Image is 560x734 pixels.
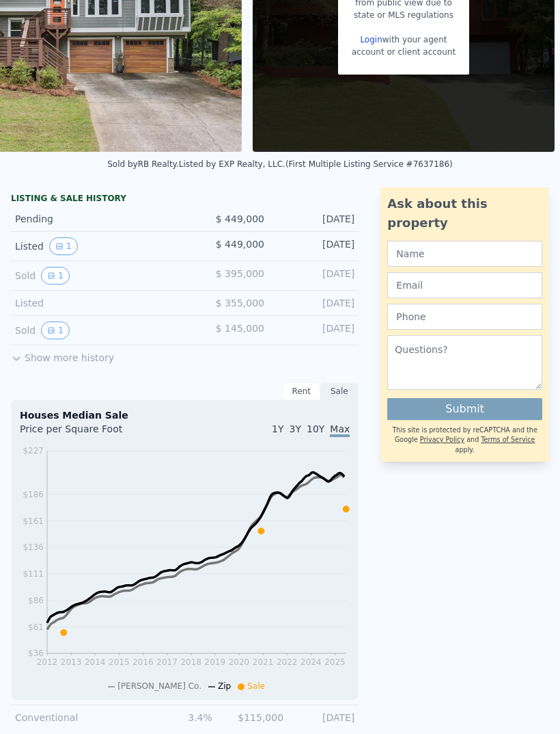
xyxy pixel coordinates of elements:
[275,322,354,339] div: [DATE]
[109,657,130,667] tspan: 2015
[275,267,354,285] div: [DATE]
[107,159,179,169] div: Sold by RB Realty .
[28,649,44,659] tspan: $36
[11,345,114,365] button: Show more history
[382,35,447,44] span: with your agent
[15,267,174,285] div: Sold
[41,322,70,339] button: View historical data
[387,304,542,330] input: Phone
[49,237,78,255] button: View historical data
[275,296,354,310] div: [DATE]
[275,212,354,226] div: [DATE]
[352,46,456,58] div: account or client account
[275,237,354,255] div: [DATE]
[23,516,44,526] tspan: $161
[282,382,320,400] div: Rent
[132,657,154,667] tspan: 2016
[15,322,174,339] div: Sold
[150,711,212,724] div: 3.4%
[216,298,264,309] span: $ 355,000
[387,241,542,267] input: Name
[387,425,542,455] div: This site is protected by reCAPTCHA and the Google and apply.
[61,657,82,667] tspan: 2013
[216,213,264,224] span: $ 449,000
[387,194,542,233] div: Ask about this property
[216,239,264,250] span: $ 449,000
[330,423,350,437] span: Max
[307,423,324,434] span: 10Y
[20,408,350,422] div: Houses Median Sale
[292,711,354,724] div: [DATE]
[156,657,178,667] tspan: 2017
[23,490,44,499] tspan: $186
[11,193,359,207] div: LISTING & SALE HISTORY
[15,296,174,310] div: Listed
[320,382,359,400] div: Sale
[325,657,346,667] tspan: 2025
[41,267,70,285] button: View historical data
[205,657,226,667] tspan: 2019
[253,657,274,667] tspan: 2021
[179,159,453,169] div: Listed by EXP Realty, LLC. (First Multiple Listing Service #7637186)
[387,272,542,298] input: Email
[290,423,301,434] span: 3Y
[181,657,202,667] tspan: 2018
[216,268,264,279] span: $ 395,000
[23,542,44,552] tspan: $136
[352,9,456,21] div: state or MLS regulations
[20,422,185,444] div: Price per Square Foot
[272,423,283,434] span: 1Y
[300,657,322,667] tspan: 2024
[216,323,264,334] span: $ 145,000
[387,398,542,420] button: Submit
[229,657,250,667] tspan: 2020
[420,436,464,443] a: Privacy Policy
[15,711,141,724] div: Conventional
[247,681,265,691] span: Sale
[28,622,44,632] tspan: $61
[221,711,283,724] div: $115,000
[15,212,174,226] div: Pending
[28,596,44,605] tspan: $86
[117,681,201,691] span: [PERSON_NAME] Co.
[23,569,44,579] tspan: $111
[481,436,535,443] a: Terms of Service
[218,681,231,691] span: Zip
[15,237,174,255] div: Listed
[85,657,106,667] tspan: 2014
[360,35,382,44] a: Login
[37,657,58,667] tspan: 2012
[277,657,298,667] tspan: 2022
[23,446,44,456] tspan: $227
